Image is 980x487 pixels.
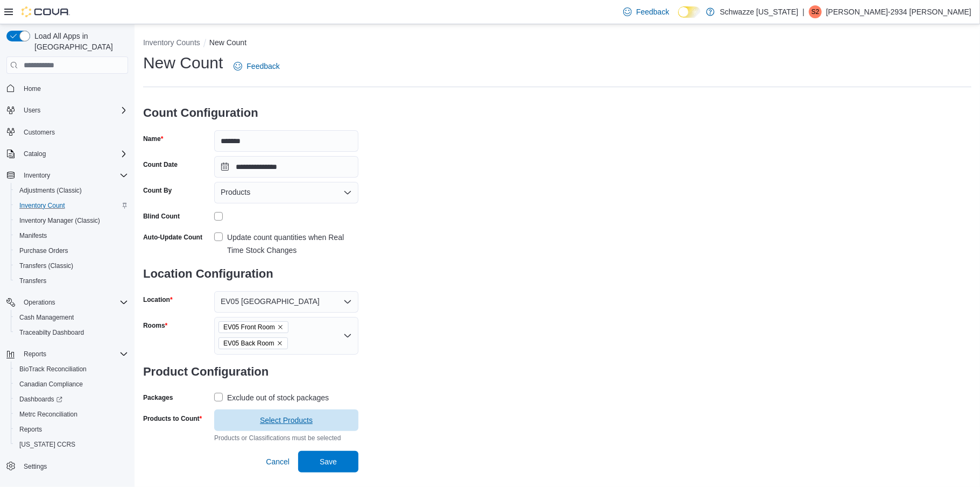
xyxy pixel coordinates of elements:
[19,169,128,182] span: Inventory
[15,378,87,391] a: Canadian Compliance
[15,326,128,339] span: Traceabilty Dashboard
[19,410,77,419] span: Metrc Reconciliation
[19,296,60,309] button: Operations
[15,438,80,451] a: [US_STATE] CCRS
[15,274,128,287] span: Transfers
[15,199,69,212] a: Inventory Count
[19,262,73,270] span: Transfers (Classic)
[19,296,128,309] span: Operations
[802,5,805,18] p: |
[19,104,45,117] button: Users
[343,188,352,197] button: Open list of options
[218,337,288,349] span: EV05 Back Room
[636,6,669,17] span: Feedback
[826,5,971,18] p: [PERSON_NAME]-2934 [PERSON_NAME]
[15,311,128,324] span: Cash Management
[11,325,132,340] button: Traceabilty Dashboard
[2,458,132,474] button: Settings
[214,432,358,442] div: Products or Classifications must be selected
[809,5,822,18] div: Steven-2934 Fuentes
[15,326,88,339] a: Traceabilty Dashboard
[15,363,128,376] span: BioTrack Reconciliation
[2,168,132,183] button: Inventory
[15,274,51,287] a: Transfers
[143,321,167,330] label: Rooms
[11,258,132,273] button: Transfers (Classic)
[24,298,55,307] span: Operations
[143,186,172,195] label: Count By
[15,378,128,391] span: Canadian Compliance
[143,96,358,130] h3: Count Configuration
[19,147,50,160] button: Catalog
[2,146,132,161] button: Catalog
[15,408,128,421] span: Metrc Reconciliation
[19,328,84,337] span: Traceabilty Dashboard
[143,233,202,242] label: Auto-Update Count
[19,395,62,404] span: Dashboards
[11,407,132,422] button: Metrc Reconciliation
[15,259,128,272] span: Transfers (Classic)
[15,393,128,406] span: Dashboards
[24,462,47,471] span: Settings
[15,229,128,242] span: Manifests
[209,38,246,47] button: New Count
[343,331,352,340] button: Open list of options
[19,425,42,434] span: Reports
[143,37,971,50] nav: An example of EuiBreadcrumbs
[260,415,313,426] span: Select Products
[19,231,47,240] span: Manifests
[143,355,358,389] h3: Product Configuration
[11,273,132,288] button: Transfers
[15,423,46,436] a: Reports
[11,213,132,228] button: Inventory Manager (Classic)
[143,52,223,74] h1: New Count
[24,150,46,158] span: Catalog
[15,438,128,451] span: Washington CCRS
[223,322,275,333] span: EV05 Front Room
[221,295,320,308] span: EV05 [GEOGRAPHIC_DATA]
[2,347,132,362] button: Reports
[24,84,41,93] span: Home
[19,348,128,361] span: Reports
[227,231,358,257] div: Update count quantities when Real Time Stock Changes
[2,103,132,118] button: Users
[19,380,83,389] span: Canadian Compliance
[11,362,132,377] button: BioTrack Reconciliation
[223,338,274,349] span: EV05 Back Room
[143,160,178,169] label: Count Date
[19,81,128,95] span: Home
[30,31,128,52] span: Load All Apps in [GEOGRAPHIC_DATA]
[11,228,132,243] button: Manifests
[227,391,329,404] div: Exclude out of stock packages
[24,171,50,180] span: Inventory
[15,408,82,421] a: Metrc Reconciliation
[15,229,51,242] a: Manifests
[143,135,163,143] label: Name
[2,80,132,96] button: Home
[15,423,128,436] span: Reports
[19,104,128,117] span: Users
[343,298,352,306] button: Open list of options
[19,82,45,95] a: Home
[15,363,91,376] a: BioTrack Reconciliation
[11,437,132,452] button: [US_STATE] CCRS
[2,295,132,310] button: Operations
[19,126,59,139] a: Customers
[214,410,358,431] button: Select Products
[143,295,173,304] label: Location
[22,6,70,17] img: Cova
[218,321,288,333] span: EV05 Front Room
[214,156,358,178] input: Press the down key to open a popover containing a calendar.
[11,392,132,407] a: Dashboards
[246,61,279,72] span: Feedback
[19,365,87,373] span: BioTrack Reconciliation
[143,414,202,423] label: Products to Count
[11,422,132,437] button: Reports
[277,340,283,347] button: Remove EV05 Back Room from selection in this group
[320,456,337,467] span: Save
[15,214,128,227] span: Inventory Manager (Classic)
[2,124,132,140] button: Customers
[11,243,132,258] button: Purchase Orders
[15,311,78,324] a: Cash Management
